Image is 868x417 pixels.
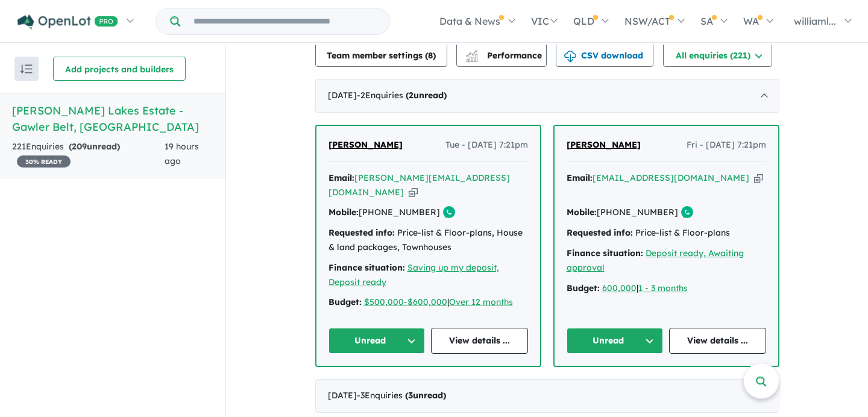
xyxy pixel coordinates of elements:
[315,43,447,67] button: Team member settings (8)
[405,390,446,401] strong: ( unread)
[468,50,542,61] span: Performance
[329,328,426,354] button: Unread
[17,14,118,30] img: Openlot PRO Logo White
[329,296,362,307] strong: Budget:
[315,379,779,413] div: [DATE]
[406,90,447,101] strong: ( unread)
[593,172,749,183] a: [EMAIL_ADDRESS][DOMAIN_NAME]
[329,172,510,198] a: [PERSON_NAME][EMAIL_ADDRESS][DOMAIN_NAME]
[567,227,633,238] strong: Requested info:
[567,283,600,293] strong: Budget:
[315,79,779,113] div: [DATE]
[449,296,513,307] a: Over 12 months
[329,207,359,218] strong: Mobile:
[357,90,447,101] span: - 2 Enquir ies
[409,186,418,199] button: Copy
[567,138,641,152] a: [PERSON_NAME]
[567,281,766,296] div: |
[556,43,653,67] button: CSV download
[364,296,447,307] a: $500,000-$600,000
[72,141,87,152] span: 209
[69,141,120,152] strong: ( unread)
[53,57,186,81] button: Add projects and builders
[754,172,763,184] button: Copy
[428,50,433,61] span: 8
[409,90,414,101] span: 2
[329,295,528,310] div: |
[329,262,405,273] strong: Finance situation:
[564,51,576,63] img: download icon
[431,328,528,354] a: View details ...
[567,248,744,273] a: Deposit ready, Awaiting approval
[329,262,499,287] a: Saving up my deposit, Deposit ready
[687,138,766,152] span: Fri - [DATE] 7:21pm
[638,283,688,293] a: 1 - 3 months
[663,43,772,67] button: All enquiries (221)
[466,50,477,57] img: line-chart.svg
[567,248,643,259] strong: Finance situation:
[329,172,354,183] strong: Email:
[165,141,199,166] span: 19 hours ago
[408,390,413,401] span: 3
[597,207,678,218] a: [PHONE_NUMBER]
[183,8,387,34] input: Try estate name, suburb, builder or developer
[12,102,213,135] h5: [PERSON_NAME] Lakes Estate - Gawler Belt , [GEOGRAPHIC_DATA]
[567,172,593,183] strong: Email:
[456,43,547,67] button: Performance
[669,328,766,354] a: View details ...
[602,283,637,293] a: 600,000
[329,139,403,150] span: [PERSON_NAME]
[12,140,165,169] div: 221 Enquir ies
[329,138,403,152] a: [PERSON_NAME]
[329,227,395,238] strong: Requested info:
[567,328,664,354] button: Unread
[794,15,836,27] span: williaml...
[445,138,528,152] span: Tue - [DATE] 7:21pm
[359,207,440,218] a: [PHONE_NUMBER]
[567,207,597,218] strong: Mobile:
[567,226,766,240] div: Price-list & Floor-plans
[20,64,33,74] img: sort.svg
[466,54,478,62] img: bar-chart.svg
[329,226,528,255] div: Price-list & Floor-plans, House & land packages, Townhouses
[17,155,71,168] span: 30 % READY
[357,390,446,401] span: - 3 Enquir ies
[567,139,641,150] span: [PERSON_NAME]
